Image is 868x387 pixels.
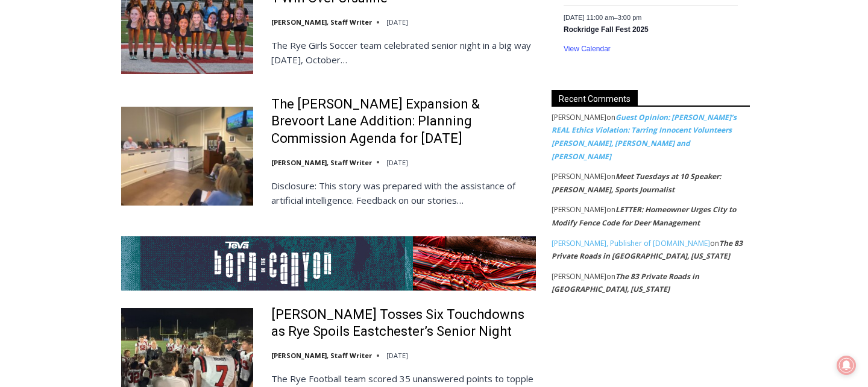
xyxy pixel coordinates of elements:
time: [DATE] [386,17,408,27]
a: Rockridge Fall Fest 2025 [564,25,649,35]
a: View Calendar [564,45,611,54]
a: [PERSON_NAME], Publisher of [DOMAIN_NAME] [552,238,710,248]
span: Intern @ [DOMAIN_NAME] [315,120,559,147]
a: Meet Tuesdays at 10 Speaker: [PERSON_NAME], Sports Journalist [552,171,721,195]
a: [PERSON_NAME], Staff Writer [271,351,372,360]
a: Intern @ [DOMAIN_NAME] [290,117,584,150]
a: [PERSON_NAME], Staff Writer [271,158,372,167]
a: [PERSON_NAME], Staff Writer [271,17,372,27]
footer: on [552,270,750,296]
span: 3:00 pm [618,13,642,20]
span: [DATE] 11:00 am [564,13,614,20]
footer: on [552,111,750,163]
p: Disclosure: This story was prepared with the assistance of artificial intelligence. Feedback on o... [271,178,536,207]
time: [DATE] [386,351,408,360]
a: LETTER: Homeowner Urges City to Modify Fence Code for Deer Management [552,204,736,228]
time: [DATE] [386,158,408,167]
a: The [PERSON_NAME] Expansion & Brevoort Lane Addition: Planning Commission Agenda for [DATE] [271,96,536,148]
span: [PERSON_NAME] [552,171,606,181]
a: The 83 Private Roads in [GEOGRAPHIC_DATA], [US_STATE] [552,271,699,295]
time: – [564,13,641,20]
span: [PERSON_NAME] [552,112,606,122]
span: [PERSON_NAME] [552,271,606,282]
img: The Osborn Expansion & Brevoort Lane Addition: Planning Commission Agenda for Tuesday, October 14... [121,107,253,206]
div: "At the 10am stand-up meeting, each intern gets a chance to take [PERSON_NAME] and the other inte... [304,1,570,117]
p: The Rye Girls Soccer team celebrated senior night in a big way [DATE], October… [271,38,536,67]
footer: on [552,170,750,196]
a: Guest Opinion: [PERSON_NAME]’s REAL Ethics Violation: Tarring Innocent Volunteers [PERSON_NAME], ... [552,112,737,162]
span: Recent Comments [552,90,638,106]
span: [PERSON_NAME] [552,204,606,215]
footer: on [552,237,750,263]
a: [PERSON_NAME] Tosses Six Touchdowns as Rye Spoils Eastchester’s Senior Night [271,306,536,341]
footer: on [552,203,750,229]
